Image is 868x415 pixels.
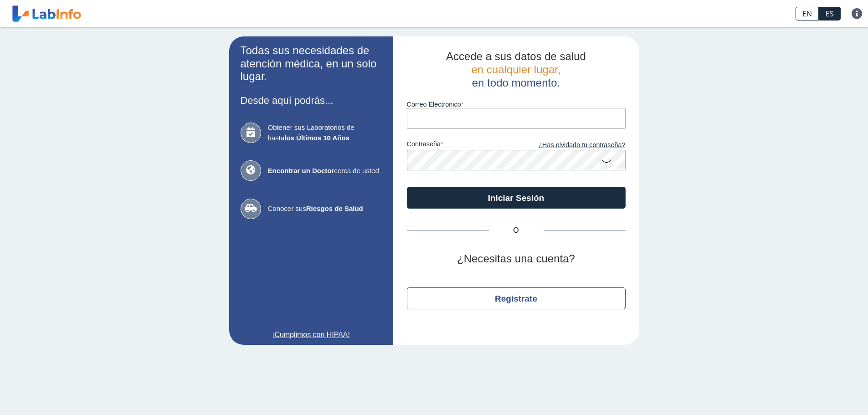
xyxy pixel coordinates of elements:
span: Conocer sus [268,204,382,214]
iframe: Help widget launcher [787,379,858,405]
span: cerca de usted [268,166,382,176]
span: en todo momento. [472,77,560,89]
button: Iniciar Sesión [407,187,626,209]
b: Riesgos de Salud [306,205,363,212]
label: Correo Electronico [407,101,626,108]
h2: ¿Necesitas una cuenta? [407,252,626,266]
a: ES [819,7,841,20]
span: Accede a sus datos de salud [446,50,586,62]
span: en cualquier lugar, [471,63,560,76]
span: Obtener sus Laboratorios de hasta [268,123,382,143]
a: ¡Cumplimos con HIPAA! [241,329,382,340]
h2: Todas sus necesidades de atención médica, en un solo lugar. [241,44,382,83]
label: contraseña [407,140,516,150]
a: EN [796,7,819,20]
span: O [489,225,544,236]
h3: Desde aquí podrás... [241,95,382,106]
a: ¿Has olvidado tu contraseña? [516,140,626,150]
b: los Últimos 10 Años [284,134,349,142]
b: Encontrar un Doctor [268,167,334,174]
button: Regístrate [407,287,626,309]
